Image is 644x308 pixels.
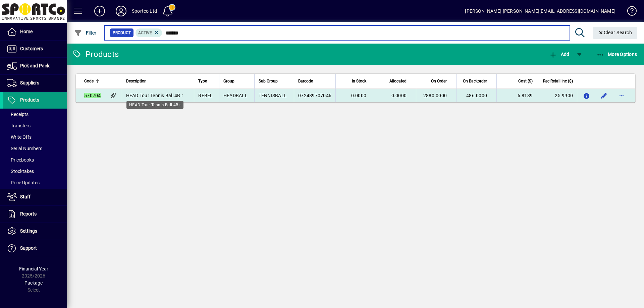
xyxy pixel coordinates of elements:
a: Transfers [3,120,67,131]
span: Support [20,245,37,251]
span: Add [549,52,569,57]
a: Support [3,240,67,257]
span: HEADBALL [223,93,248,98]
a: Customers [3,41,67,57]
button: Add [547,48,571,60]
span: Clear Search [598,30,632,35]
div: Sub Group [259,77,290,85]
span: Serial Numbers [7,146,42,151]
button: Clear [593,27,638,39]
span: 072489707046 [298,93,331,98]
span: Products [20,97,39,103]
span: 0.0000 [351,93,367,98]
span: Barcode [298,77,313,85]
a: Pricebooks [3,154,67,166]
span: Receipts [7,112,29,117]
a: Staff [3,189,67,205]
span: On Order [431,77,447,85]
a: Write Offs [3,131,67,143]
span: Description [126,77,147,85]
button: Filter [72,27,98,39]
a: Receipts [3,109,67,120]
span: Rec Retail Inc ($) [543,77,573,85]
span: TENNISBALL [259,93,287,98]
button: Profile [110,5,132,17]
button: More options [616,90,627,101]
span: On Backorder [463,77,487,85]
span: Sub Group [259,77,278,85]
a: Pick and Pack [3,58,67,74]
span: In Stock [352,77,366,85]
a: Serial Numbers [3,143,67,154]
span: Active [138,30,152,35]
span: Price Updates [7,180,40,185]
span: Code [84,77,94,85]
span: More Options [596,52,637,57]
span: Group [223,77,234,85]
span: Pricebooks [7,157,34,163]
td: 25.9900 [537,89,577,102]
mat-chip: Activation Status: Active [136,28,162,37]
span: Home [20,29,33,34]
div: Description [126,77,190,85]
button: Edit [599,90,609,101]
span: 0.0000 [391,93,407,98]
span: Financial Year [19,266,48,271]
span: Transfers [7,123,31,128]
span: Type [198,77,207,85]
span: Staff [20,194,31,199]
span: Pick and Pack [20,63,49,68]
span: Allocated [389,77,407,85]
a: Stocktakes [3,166,67,177]
a: Knowledge Base [622,1,636,23]
span: Stocktakes [7,169,34,174]
div: Allocated [380,77,413,85]
span: Suppliers [20,80,39,85]
span: Cost ($) [518,77,533,85]
span: REBEL [198,93,213,98]
a: Reports [3,206,67,223]
a: Settings [3,223,67,240]
div: Products [72,49,119,60]
span: 2880.0000 [423,93,447,98]
div: Sportco Ltd [132,6,157,16]
div: Code [84,77,101,85]
button: More Options [595,48,639,60]
span: Filter [74,30,97,36]
a: Suppliers [3,75,67,91]
div: In Stock [340,77,372,85]
div: Group [223,77,250,85]
span: HEAD Tour Tennis Ball 4B r [126,93,183,98]
div: [PERSON_NAME] [PERSON_NAME][EMAIL_ADDRESS][DOMAIN_NAME] [465,6,615,16]
td: 6.8139 [496,89,537,102]
div: Type [198,77,215,85]
span: Write Offs [7,134,32,140]
span: Reports [20,211,37,217]
div: Barcode [298,77,331,85]
span: Settings [20,228,37,234]
span: Package [24,280,43,286]
a: Home [3,23,67,40]
span: Customers [20,46,43,51]
span: 486.0000 [466,93,487,98]
div: On Order [420,77,453,85]
a: Price Updates [3,177,67,188]
div: HEAD Tour Tennis Ball 4B r [126,101,183,109]
button: Add [89,5,110,17]
em: 570704 [84,93,101,98]
div: On Backorder [461,77,493,85]
span: Product [113,29,131,36]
